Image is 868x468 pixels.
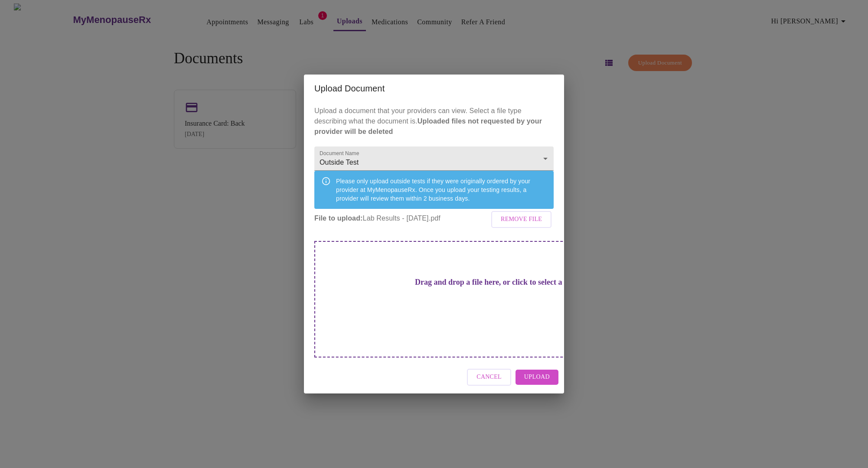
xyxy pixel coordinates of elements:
button: Remove File [491,211,551,228]
div: Please only upload outside tests if they were originally ordered by your provider at MyMenopauseR... [336,173,547,206]
p: Upload a document that your providers can view. Select a file type describing what the document is. [314,106,554,137]
h2: Upload Document [314,81,554,95]
p: Lab Results - [DATE].pdf [314,213,554,224]
span: Cancel [476,372,502,383]
span: Upload [524,372,550,383]
button: Cancel [467,369,511,386]
button: Upload [516,370,558,385]
strong: Uploaded files not requested by your provider will be deleted [314,117,542,135]
h3: Drag and drop a file here, or click to select a file [375,278,614,287]
strong: File to upload: [314,214,363,222]
div: Outside Test [314,146,554,171]
span: Remove File [501,214,542,225]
